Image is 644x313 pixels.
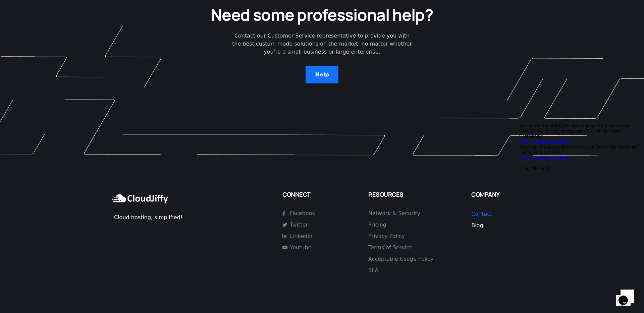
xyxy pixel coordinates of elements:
[471,211,492,217] a: Contact
[368,221,386,229] span: Pricing
[282,221,341,229] a: Twitter
[288,209,315,217] span: Facebook
[368,232,459,240] a: Privacy Policy
[306,71,339,78] a: Help
[282,191,362,198] h4: CONNECT
[288,244,312,252] span: Youtube
[114,213,276,222] div: Cloud hosting, simplified!
[306,66,339,83] button: Help
[368,255,459,263] a: Acceptable Usage Policy
[288,232,313,240] span: Linkedin
[368,191,465,198] h4: RESOURCES
[616,286,637,306] iframe: chat widget
[368,266,459,274] a: SLA
[368,221,459,229] a: Pricing
[471,222,483,229] a: Blog
[230,32,414,56] div: Contact our Customer Service representative to provide you with the best custom made solutions on...
[368,266,378,274] span: SLA
[3,3,121,51] span: Welcome to CloudJiffy!We have a simple UI to make your hosting quick & easy. Have a query? Ask in...
[471,191,533,198] h4: COMPANY
[282,244,341,252] a: Youtube
[3,3,123,51] div: Welcome to CloudJiffy!We have a simple UI to make your hosting quick & easy. Have a query? Ask in...
[3,35,54,40] a: [URL][DOMAIN_NAME]
[111,4,533,25] h2: Need some professional help?
[368,255,434,263] span: Acceptable Usage Policy
[517,120,637,283] iframe: chat widget
[282,209,341,217] a: Facebook
[368,209,420,217] span: Network & Security
[368,209,459,217] a: Network & Security
[282,232,341,240] a: Linkedin
[368,232,405,240] span: Privacy Policy
[288,221,308,229] span: Twitter
[368,244,413,252] span: Terms of Service
[368,244,459,252] a: Terms of Service
[3,19,54,24] a: [URL][DOMAIN_NAME]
